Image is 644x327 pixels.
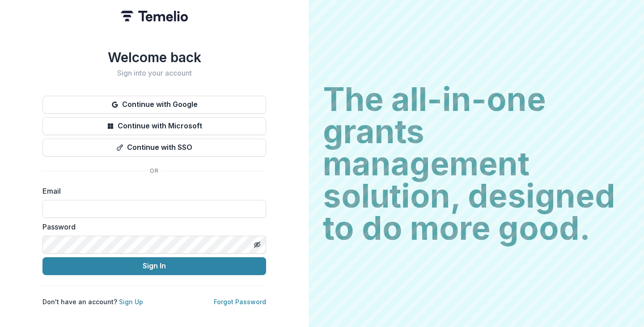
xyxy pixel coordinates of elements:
a: Forgot Password [214,298,266,306]
img: Temelio [121,11,188,21]
button: Continue with SSO [42,139,266,157]
button: Sign In [42,257,266,275]
h2: Sign into your account [42,69,266,77]
label: Email [42,186,261,196]
button: Continue with Google [42,96,266,114]
p: Don't have an account? [42,297,143,306]
a: Sign Up [119,298,143,306]
h1: Welcome back [42,49,266,65]
label: Password [42,221,261,232]
button: Continue with Microsoft [42,117,266,135]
